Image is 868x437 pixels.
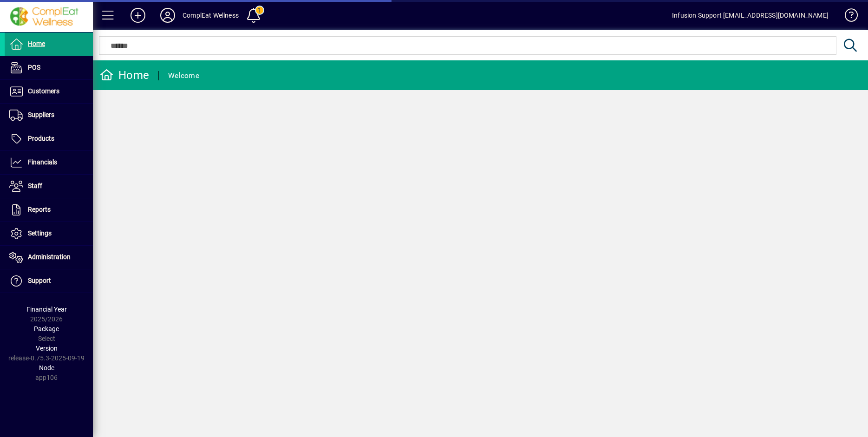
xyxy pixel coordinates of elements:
span: Financial Year [26,306,67,313]
button: Add [123,7,153,24]
span: Staff [28,182,42,189]
span: Products [28,135,54,142]
div: Infusion Support [EMAIL_ADDRESS][DOMAIN_NAME] [672,8,829,23]
span: Home [28,40,45,47]
span: Financials [28,158,57,166]
button: Profile [153,7,183,24]
span: Node [39,364,54,372]
a: Staff [5,175,93,198]
a: Suppliers [5,104,93,127]
span: Reports [28,206,51,213]
a: Knowledge Base [838,2,856,32]
span: Suppliers [28,111,54,118]
span: Package [34,325,59,333]
div: Home [100,68,149,83]
div: ComplEat Wellness [183,8,239,23]
span: POS [28,64,40,71]
span: Support [28,277,51,284]
a: Financials [5,151,93,174]
span: Version [36,345,58,352]
a: Administration [5,246,93,269]
a: Customers [5,80,93,103]
a: POS [5,56,93,79]
a: Settings [5,222,93,245]
a: Reports [5,198,93,222]
div: Welcome [168,68,199,83]
a: Support [5,269,93,293]
span: Settings [28,229,52,237]
span: Administration [28,253,71,261]
a: Products [5,127,93,150]
span: Customers [28,87,59,95]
